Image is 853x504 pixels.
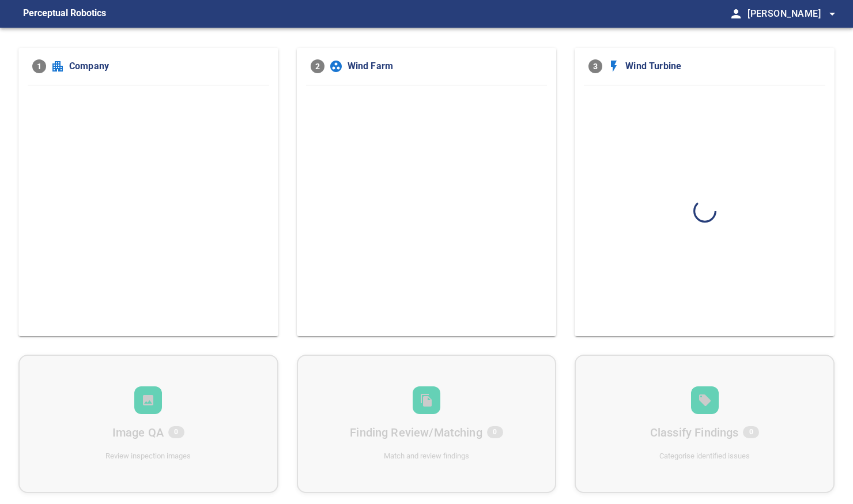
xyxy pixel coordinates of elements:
span: 2 [311,59,324,73]
span: Company [69,59,265,73]
button: [PERSON_NAME] [743,2,839,25]
span: person [729,7,743,21]
span: arrow_drop_down [825,7,839,21]
span: Wind Farm [348,59,543,73]
span: 1 [32,59,46,73]
span: [PERSON_NAME] [748,6,839,22]
span: Wind Turbine [625,59,821,73]
figcaption: Perceptual Robotics [23,5,106,23]
span: 3 [588,59,602,73]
